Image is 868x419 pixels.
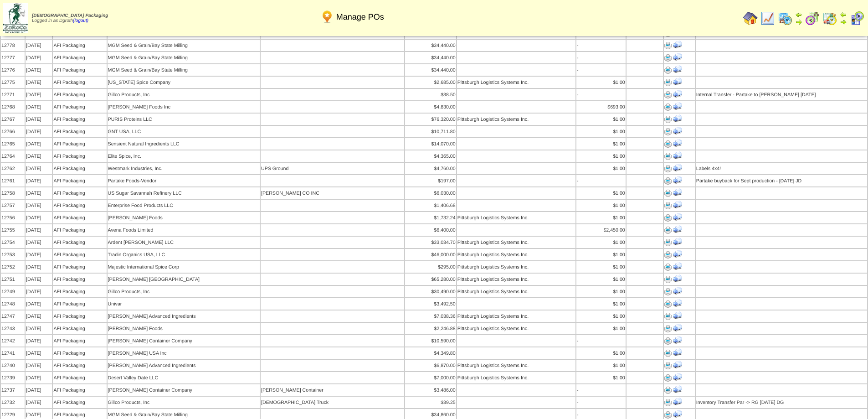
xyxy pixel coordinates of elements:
[673,151,682,160] img: Print Receiving Document
[664,140,672,148] img: Print
[673,348,682,357] img: Print Receiving Document
[108,175,260,186] td: Partake Foods-Vendor
[673,385,682,394] img: Print Receiving Document
[26,52,52,63] td: [DATE]
[664,362,672,369] img: Print
[822,11,837,26] img: calendarinout.gif
[664,128,672,135] img: Print
[673,311,682,320] img: Print Receiving Document
[696,89,867,100] td: Internal Transfer - Partake to [PERSON_NAME] [DATE]
[1,274,25,285] td: 12751
[1,237,25,248] td: 12754
[760,11,775,26] img: line_graph.gif
[664,387,672,394] img: Print
[664,165,672,172] img: Print
[664,54,672,62] img: Print
[53,249,106,260] td: AFI Packaging
[26,372,52,383] td: [DATE]
[664,42,672,49] img: Print
[743,11,758,26] img: home.gif
[26,360,52,371] td: [DATE]
[26,384,52,396] td: [DATE]
[26,347,52,359] td: [DATE]
[53,150,106,162] td: AFI Packaging
[673,40,682,49] img: Print Receiving Document
[795,18,802,26] img: arrowright.gif
[406,80,456,85] div: $2,685.00
[108,163,260,174] td: Westmark Industries, Inc.
[406,203,456,208] div: $1,406.68
[664,374,672,382] img: Print
[53,335,106,347] td: AFI Packaging
[1,52,25,63] td: 12777
[577,80,625,85] div: $1.00
[53,298,106,310] td: AFI Packaging
[673,323,682,332] img: Print Receiving Document
[577,289,625,295] div: $1.00
[577,117,625,122] div: $1.00
[1,126,25,137] td: 12766
[673,274,682,283] img: Print Receiving Document
[840,18,847,26] img: arrowright.gif
[26,200,52,211] td: [DATE]
[577,203,625,208] div: $1.00
[457,114,575,125] td: Pittsburgh Logistics Systems Inc.
[457,249,575,260] td: Pittsburgh Logistics Systems Inc.
[53,114,106,125] td: AFI Packaging
[664,153,672,160] img: Print
[406,191,456,196] div: $6,030.00
[32,13,108,18] span: [DEMOGRAPHIC_DATA] Packaging
[664,190,672,197] img: Print
[577,104,625,110] div: $693.00
[577,129,625,134] div: $1.00
[53,163,106,174] td: AFI Packaging
[673,65,682,74] img: Print Receiving Document
[406,277,456,282] div: $65,280.00
[406,55,456,61] div: $34,440.00
[576,40,626,51] td: -
[673,139,682,148] img: Print Receiving Document
[26,126,52,137] td: [DATE]
[108,101,260,113] td: [PERSON_NAME] Foods Inc
[406,215,456,221] div: $1,732.24
[108,187,260,199] td: US Sugar Savannah Refinery LLC
[664,288,672,295] img: Print
[26,114,52,125] td: [DATE]
[108,298,260,310] td: Univar
[53,212,106,223] td: AFI Packaging
[1,89,25,100] td: 12771
[1,286,25,297] td: 12749
[457,286,575,297] td: Pittsburgh Logistics Systems Inc.
[261,163,404,174] td: UPS Ground
[406,178,456,184] div: $197.00
[1,298,25,310] td: 12748
[664,67,672,74] img: Print
[673,114,682,123] img: Print Receiving Document
[406,154,456,159] div: $4,365.00
[1,212,25,223] td: 12756
[53,274,106,285] td: AFI Packaging
[26,77,52,88] td: [DATE]
[26,163,52,174] td: [DATE]
[577,240,625,245] div: $1.00
[577,215,625,221] div: $1.00
[108,40,260,51] td: MGM Seed & Grain/Bay State Milling
[577,326,625,331] div: $1.00
[1,347,25,359] td: 12741
[664,300,672,308] img: Print
[26,323,52,334] td: [DATE]
[673,237,682,246] img: Print Receiving Document
[406,67,456,73] div: $34,440.00
[577,301,625,307] div: $1.00
[108,237,260,248] td: Ardent [PERSON_NAME] LLC
[457,274,575,285] td: Pittsburgh Logistics Systems Inc.
[1,64,25,76] td: 12776
[108,372,260,383] td: Desert Valley Date LLC
[805,11,820,26] img: calendarblend.gif
[26,274,52,285] td: [DATE]
[53,360,106,371] td: AFI Packaging
[53,187,106,199] td: AFI Packaging
[577,375,625,381] div: $1.00
[406,400,456,405] div: $39.25
[673,286,682,295] img: Print Receiving Document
